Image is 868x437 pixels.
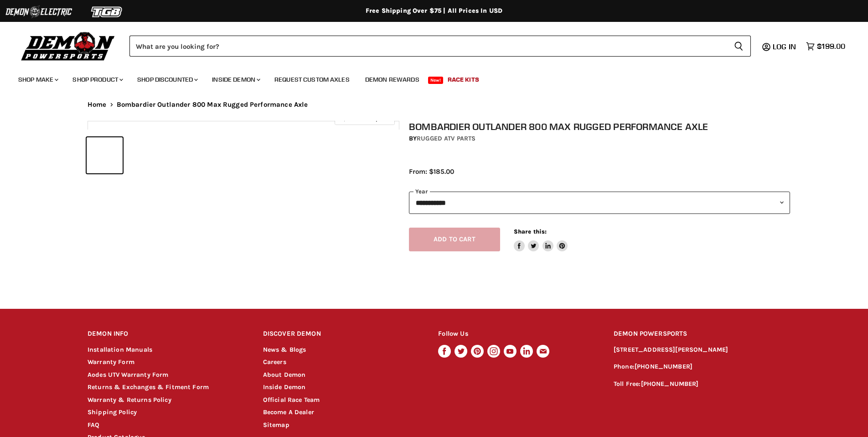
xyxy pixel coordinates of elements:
nav: Breadcrumbs [69,101,799,109]
img: Demon Electric Logo 2 [5,3,73,21]
a: Request Custom Axles [268,70,356,89]
a: About Demon [263,371,306,379]
img: Demon Powersports [18,30,118,62]
a: Shop Discounted [130,70,203,89]
input: Search [129,36,727,57]
h1: Bombardier Outlander 800 Max Rugged Performance Axle [409,121,790,132]
span: Log in [773,42,796,51]
img: TGB Logo 2 [73,3,141,21]
a: News & Blogs [263,346,306,354]
ul: Main menu [11,67,843,89]
h2: DISCOVER DEMON [263,323,421,345]
select: year [409,192,790,214]
a: Demon Rewards [358,70,426,89]
span: New! [428,77,444,84]
a: Inside Demon [205,70,266,89]
span: $199.00 [817,42,845,51]
a: Home [88,101,107,109]
a: Shop Make [11,70,64,89]
a: [PHONE_NUMBER] [641,380,699,388]
button: Bombardier Outlander 800 Max Rugged Performance Axle thumbnail [87,137,123,173]
a: Rugged ATV Parts [417,135,475,142]
span: Bombardier Outlander 800 Max Rugged Performance Axle [117,101,308,109]
a: Official Race Team [263,396,320,404]
button: Search [727,36,751,57]
a: Warranty & Returns Policy [88,396,171,404]
span: From: $185.00 [409,167,454,176]
a: Shop Product [66,70,129,89]
a: Inside Demon [263,383,306,391]
a: Race Kits [441,70,486,89]
aside: Share this: [514,228,568,252]
a: [PHONE_NUMBER] [635,363,692,370]
a: Sitemap [263,421,289,429]
div: by [409,134,790,144]
p: Phone: [614,362,780,372]
p: Toll Free: [614,379,780,390]
a: Warranty Form [88,358,134,366]
a: Aodes UTV Warranty Form [88,371,168,379]
h2: Follow Us [438,323,596,345]
a: Careers [263,358,286,366]
form: Product [129,36,751,57]
a: Returns & Exchanges & Fitment Form [88,383,209,391]
a: Installation Manuals [88,346,152,354]
h2: DEMON POWERSPORTS [614,323,780,345]
a: Log in [769,42,801,51]
a: $199.00 [801,40,850,53]
a: Shipping Policy [88,408,137,416]
div: Free Shipping Over $75 | All Prices In USD [69,7,799,15]
p: [STREET_ADDRESS][PERSON_NAME] [614,345,780,355]
a: Become A Dealer [263,408,314,416]
span: Share this: [514,228,547,235]
span: Click to expand [339,115,390,122]
h2: DEMON INFO [88,323,246,345]
a: FAQ [88,421,99,429]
